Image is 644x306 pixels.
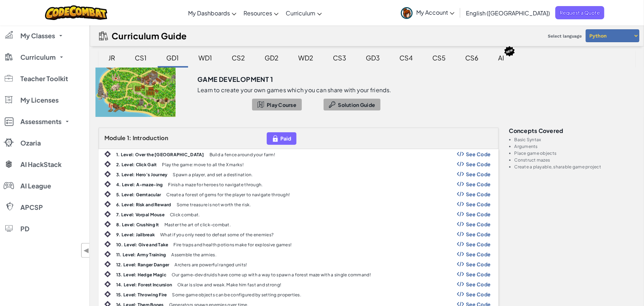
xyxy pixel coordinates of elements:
img: IconIntro.svg [104,151,111,157]
span: ◀ [83,245,89,256]
img: IconIntro.svg [104,171,111,177]
div: WD1 [192,49,220,66]
span: Select language [545,31,585,41]
img: IconIntro.svg [104,261,111,267]
img: IconIntro.svg [104,201,111,207]
p: Some treasure is not worth the risk. [177,202,251,207]
span: See Code [466,171,491,177]
div: JR [102,49,123,66]
div: WD2 [291,49,321,66]
img: IconIntro.svg [104,281,111,287]
span: See Code [466,151,491,157]
img: IconIntro.svg [104,251,111,257]
b: 13. Level: Hedge Magic [116,272,166,277]
a: Resources [240,3,282,23]
span: See Code [466,191,491,197]
img: Show Code Logo [457,202,464,207]
span: My Licenses [20,97,59,103]
div: GD2 [258,49,286,66]
img: Show Code Logo [457,242,464,247]
img: Show Code Logo [457,292,464,297]
p: Click combat. [170,212,200,217]
span: See Code [466,241,491,247]
span: My Dashboards [188,9,230,17]
span: Resources [244,9,272,17]
span: Ozaria [20,140,41,146]
span: See Code [466,181,491,187]
span: See Code [466,251,491,257]
b: 15. Level: Throwing Fire [116,292,167,297]
b: 14. Level: Forest Incursion [116,282,172,287]
img: Show Code Logo [457,192,464,197]
div: CS4 [393,49,420,66]
p: Build a fence around your farm! [210,152,275,157]
span: Paid [280,135,291,141]
img: IconIntro.svg [104,221,111,227]
p: Some game objects can be configured by setting properties. [172,292,301,297]
a: My Dashboards [185,3,240,23]
img: Show Code Logo [457,252,464,257]
span: See Code [466,271,491,277]
p: Fire traps and health potions make for explosive games! [173,242,291,247]
p: Finish a maze for heroes to navigate through. [168,182,262,187]
img: Show Code Logo [457,172,464,177]
img: IconIntro.svg [104,291,111,297]
div: CS6 [458,49,486,66]
span: Module [104,134,126,142]
img: Show Code Logo [457,162,464,167]
p: Spawn a player, and set a destination. [173,172,252,177]
img: IconIntro.svg [104,241,111,247]
span: Introduction [133,134,168,142]
b: 5. Level: Gemtacular [116,192,161,197]
b: 10. Level: Give and Take [116,242,168,247]
img: IconCurriculumGuide.svg [99,31,108,40]
img: Show Code Logo [457,222,464,227]
a: English ([GEOGRAPHIC_DATA]) [462,3,554,23]
p: Assemble the armies. [171,252,216,257]
span: Curriculum [20,54,56,60]
img: Show Code Logo [457,262,464,267]
span: Solution Guide [338,102,375,108]
span: See Code [466,261,491,267]
b: 2. Level: Click Gait [116,162,157,167]
li: Arguments [515,144,635,149]
img: IconIntro.svg [104,271,111,277]
b: 6. Level: Risk and Reward [116,202,171,207]
p: Our game-dev druids have come up with a way to spawn a forest maze with a single command! [172,272,371,277]
img: IconIntro.svg [104,181,111,187]
button: Solution Guide [324,99,380,110]
span: See Code [466,231,491,237]
span: Assessments [20,118,62,125]
span: My Classes [20,33,55,39]
div: AI [491,49,512,66]
h3: Game Development 1 [197,74,273,85]
li: Place game objects [515,151,635,156]
span: AI HackStack [20,161,62,168]
b: 3. Level: Hero's Journey [116,172,167,177]
p: Create a forest of gems for the player to navigate through! [166,192,290,197]
div: CS3 [326,49,354,66]
img: Show Code Logo [457,232,464,237]
li: Basic Syntax [515,137,635,142]
span: Teacher Toolkit [20,75,68,82]
span: AI League [20,183,51,189]
a: Request a Quote [555,6,604,19]
span: 1: [127,134,132,142]
span: See Code [466,161,491,167]
a: Curriculum [282,3,325,23]
div: CS2 [225,49,252,66]
img: Show Code Logo [457,282,464,287]
p: What if you only need to defeat some of the enemies? [160,232,274,237]
p: Learn to create your own games which you can share with your friends. [197,87,392,94]
li: Construct mazes [515,158,635,162]
b: 12. Level: Ranger Danger [116,262,169,267]
b: 9. Level: Jailbreak [116,232,155,237]
h3: Concepts covered [509,128,635,134]
b: 4. Level: A-maze-ing [116,182,163,187]
img: CodeCombat logo [45,5,108,20]
li: Create a playable, sharable game project [515,164,635,169]
img: Show Code Logo [457,212,464,217]
span: See Code [466,201,491,207]
span: See Code [466,281,491,287]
